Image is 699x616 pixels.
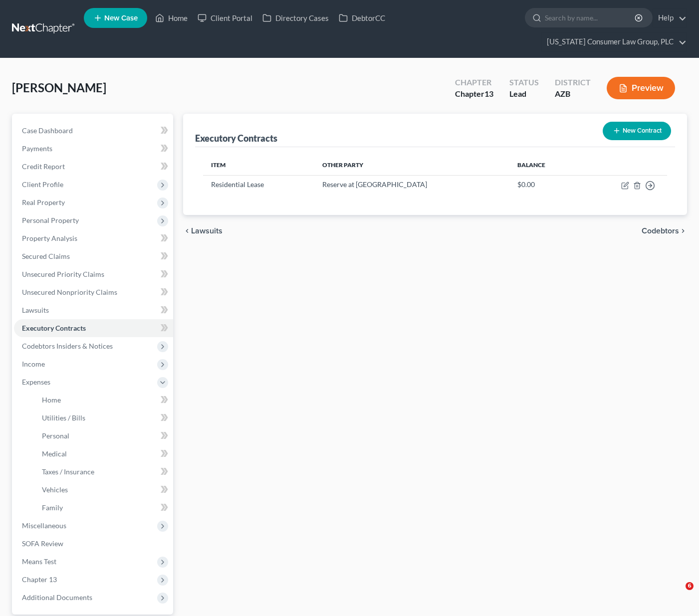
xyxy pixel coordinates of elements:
a: Vehicles [34,481,173,499]
a: Taxes / Insurance [34,463,173,481]
a: Home [150,9,193,27]
a: Credit Report [14,158,173,176]
a: Client Portal [193,9,257,27]
a: Property Analysis [14,229,173,247]
span: Unsecured Priority Claims [22,270,104,278]
span: Property Analysis [22,234,77,242]
button: Codebtors chevron_right [642,227,687,235]
button: Preview [607,77,675,99]
i: chevron_left [183,227,191,235]
span: Medical [42,449,67,458]
a: SOFA Review [14,535,173,553]
td: Reserve at [GEOGRAPHIC_DATA] [314,175,509,195]
span: Lawsuits [22,306,49,314]
span: Chapter 13 [22,575,57,584]
span: Credit Report [22,162,65,171]
span: Codebtors [642,227,679,235]
span: 6 [686,582,694,590]
span: SOFA Review [22,539,63,548]
div: District [555,77,591,88]
th: Item [203,155,314,175]
a: Utilities / Bills [34,409,173,427]
i: chevron_right [679,227,687,235]
span: Means Test [22,557,56,566]
td: Residential Lease [203,175,314,195]
div: Lead [509,88,539,100]
span: Vehicles [42,485,68,494]
th: Balance [509,155,580,175]
span: Expenses [22,378,50,386]
div: Chapter [455,77,493,88]
span: Personal [42,431,69,440]
a: Unsecured Nonpriority Claims [14,283,173,301]
a: DebtorCC [334,9,390,27]
span: Executory Contracts [22,324,86,332]
span: Income [22,360,45,368]
a: Medical [34,445,173,463]
span: Unsecured Nonpriority Claims [22,288,117,296]
span: Miscellaneous [22,521,66,530]
a: Executory Contracts [14,319,173,337]
span: Payments [22,144,52,153]
a: Home [34,391,173,409]
span: [PERSON_NAME] [12,80,106,95]
span: Utilities / Bills [42,413,85,422]
span: New Case [104,14,138,22]
th: Other Party [314,155,509,175]
a: Case Dashboard [14,122,173,140]
span: Personal Property [22,216,79,224]
span: Client Profile [22,180,63,189]
a: Lawsuits [14,301,173,319]
span: Case Dashboard [22,126,73,135]
span: Home [42,396,61,404]
span: Codebtors Insiders & Notices [22,342,113,350]
a: Personal [34,427,173,445]
iframe: Intercom live chat [665,582,689,606]
input: Search by name... [545,8,636,27]
div: AZB [555,88,591,100]
a: [US_STATE] Consumer Law Group, PLC [542,33,687,51]
a: Secured Claims [14,247,173,265]
div: Status [509,77,539,88]
a: Help [653,9,687,27]
span: Secured Claims [22,252,70,260]
div: Executory Contracts [195,132,277,144]
span: Family [42,503,63,512]
a: Unsecured Priority Claims [14,265,173,283]
div: Chapter [455,88,493,100]
span: Lawsuits [191,227,223,235]
span: 13 [484,89,493,98]
a: Family [34,499,173,517]
a: Payments [14,140,173,158]
span: Taxes / Insurance [42,467,94,476]
span: Real Property [22,198,65,206]
button: New Contract [603,122,671,140]
a: Directory Cases [257,9,334,27]
button: chevron_left Lawsuits [183,227,223,235]
span: Additional Documents [22,593,92,602]
td: $0.00 [509,175,580,195]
